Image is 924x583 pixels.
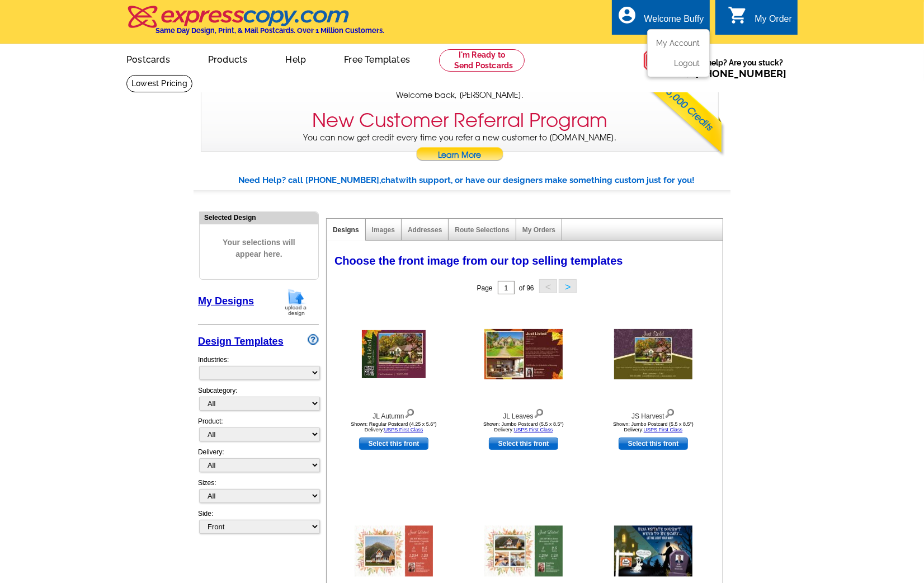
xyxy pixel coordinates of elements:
[644,427,683,432] a: USPS First Class
[200,212,318,223] div: Selected Design
[198,336,284,347] a: Design Templates
[198,295,254,307] a: My Designs
[592,406,715,421] div: JS Harvest
[676,57,792,79] span: Need help? Are you stuck?
[619,438,688,450] a: use this design
[484,329,563,379] img: JL Leaves
[198,385,319,416] div: Subcategory:
[198,416,319,447] div: Product:
[462,406,585,421] div: JL Leaves
[477,284,493,292] span: Page
[198,447,319,478] div: Delivery:
[664,406,675,419] img: view design details
[534,406,544,419] img: view design details
[238,174,730,187] div: Need Help? call [PHONE_NUMBER], with support, or have our designers make something custom just fo...
[489,438,558,450] a: use this design
[728,12,792,26] a: shopping_cart My Order
[657,39,700,48] a: My Account
[644,14,704,30] div: Welcome Buffy
[267,45,324,72] a: Help
[190,45,266,72] a: Products
[333,226,359,234] a: Designs
[332,421,455,432] div: Shown: Regular Postcard (4.25 x 5.6") Delivery:
[614,329,692,379] img: JS Harvest
[201,132,718,164] p: You can now get credit every time you refer a new customer to [DOMAIN_NAME].
[396,90,524,101] span: Welcome back, [PERSON_NAME].
[308,334,319,345] img: design-wizard-help-icon.png
[675,59,700,68] a: Logout
[381,175,399,185] span: chat
[539,279,557,293] button: <
[312,109,607,132] h3: New Customer Referral Program
[455,226,509,234] a: Route Selections
[617,5,638,25] i: account_circle
[404,406,415,419] img: view design details
[592,421,715,432] div: Shown: Jumbo Postcard (5.5 x 8.5") Delivery:
[208,225,310,271] span: Your selections will appear here.
[522,226,555,234] a: My Orders
[359,438,428,450] a: use this design
[281,288,310,317] img: upload-design
[755,14,792,30] div: My Order
[198,349,319,385] div: Industries:
[362,330,426,378] img: JL Autumn
[614,526,692,577] img: Halloween Light M
[484,526,563,577] img: Three Pic Fall
[126,13,384,35] a: Same Day Design, Print, & Mail Postcards. Over 1 Million Customers.
[519,284,534,292] span: of 96
[332,406,455,421] div: JL Autumn
[384,427,423,432] a: USPS First Class
[109,45,188,72] a: Postcards
[198,478,319,509] div: Sizes:
[416,147,504,164] a: Learn More
[462,421,585,432] div: Shown: Jumbo Postcard (5.5 x 8.5") Delivery:
[155,26,384,35] h4: Same Day Design, Print, & Mail Postcards. Over 1 Million Customers.
[408,226,442,234] a: Addresses
[334,255,623,267] span: Choose the front image from our top selling templates
[643,44,676,77] img: help
[355,526,433,577] img: One Pic Fall
[767,548,924,583] iframe: LiveChat chat widget
[372,226,395,234] a: Images
[514,427,553,432] a: USPS First Class
[326,45,428,72] a: Free Templates
[695,68,786,79] a: [PHONE_NUMBER]
[728,5,748,25] i: shopping_cart
[559,279,577,293] button: >
[198,509,319,535] div: Side:
[676,68,786,79] span: Call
